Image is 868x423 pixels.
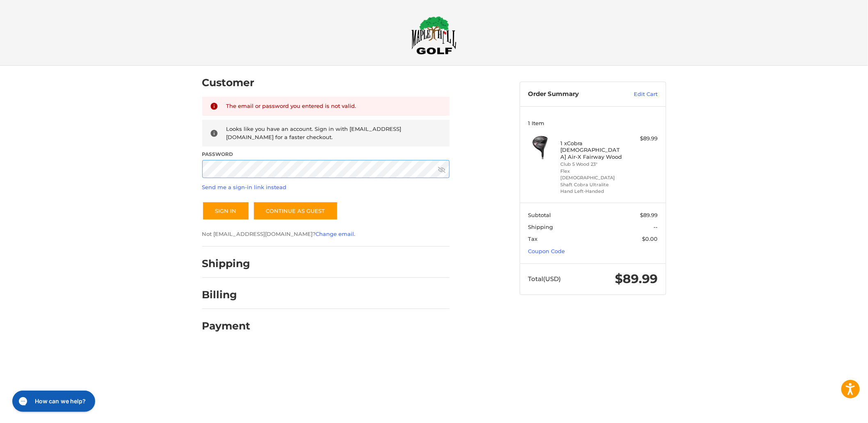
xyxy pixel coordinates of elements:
h2: Customer [202,76,255,89]
a: Continue as guest [253,201,338,220]
h3: 1 Item [528,120,658,126]
img: Maple Hill Golf [411,16,457,55]
li: Shaft Cobra Ultralite [560,181,623,188]
button: Sign In [202,201,249,220]
span: Tax [528,236,537,242]
a: Send me a sign-in link instead [202,184,287,190]
a: Edit Cart [616,90,658,98]
span: Shipping [528,224,553,230]
div: The email or password you entered is not valid. [226,102,442,111]
li: Hand Left-Handed [560,188,623,195]
h2: Billing [202,288,250,301]
span: $89.99 [640,212,658,218]
a: Change email [316,231,354,237]
iframe: Gorgias live chat messenger [8,388,97,415]
p: Not [EMAIL_ADDRESS][DOMAIN_NAME]? . [202,230,450,238]
span: $89.99 [615,271,658,286]
h2: Payment [202,320,251,332]
h2: Shipping [202,257,251,270]
span: Total (USD) [528,275,561,283]
li: Club 5 Wood 23° [560,161,623,168]
div: $89.99 [625,135,658,143]
a: Coupon Code [528,248,565,254]
span: Subtotal [528,212,551,218]
h4: 1 x Cobra [DEMOGRAPHIC_DATA] Air-X Fairway Wood [560,140,623,160]
span: -- [653,224,658,230]
h3: Order Summary [528,90,616,98]
label: Password [202,151,450,158]
span: Looks like you have an account. Sign in with [EMAIL_ADDRESS][DOMAIN_NAME] for a faster checkout. [226,126,402,140]
li: Flex [DEMOGRAPHIC_DATA] [560,168,623,181]
span: $0.00 [642,236,658,242]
